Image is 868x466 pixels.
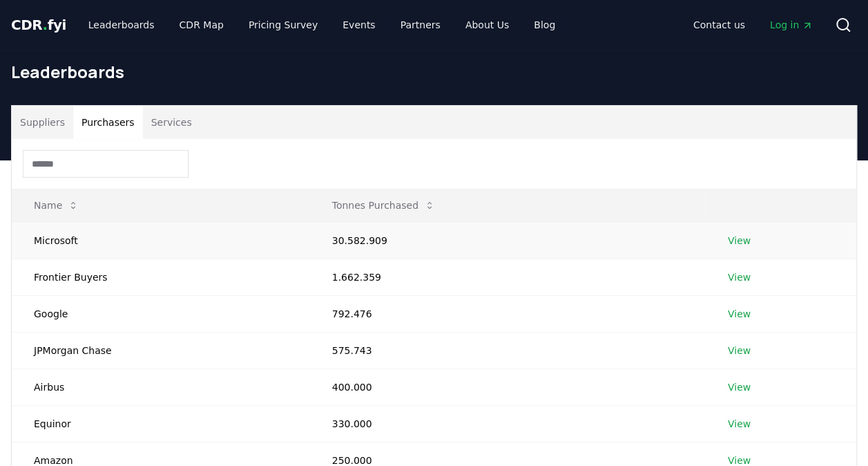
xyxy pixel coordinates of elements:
[682,12,756,37] a: Contact us
[454,12,520,37] a: About Us
[238,12,329,37] a: Pricing Survey
[331,12,386,37] a: Events
[310,295,706,332] td: 792.476
[310,369,706,405] td: 400.000
[12,405,310,442] td: Equinor
[310,259,706,295] td: 1.662.359
[11,15,66,35] a: CDR.fyi
[310,405,706,442] td: 330.000
[389,12,452,37] a: Partners
[12,259,310,295] td: Frontier Buyers
[728,417,751,431] a: View
[12,295,310,332] td: Google
[321,192,446,219] button: Tonnes Purchased
[143,106,200,139] button: Services
[77,12,166,37] a: Leaderboards
[43,17,48,33] span: .
[73,106,143,139] button: Purchasers
[682,12,824,37] nav: Main
[12,106,73,139] button: Suppliers
[12,369,310,405] td: Airbus
[728,380,751,394] a: View
[168,12,235,37] a: CDR Map
[759,12,824,37] a: Log in
[728,344,751,357] a: View
[11,61,857,83] h1: Leaderboards
[310,332,706,369] td: 575.743
[23,192,90,219] button: Name
[728,234,751,248] a: View
[11,17,66,33] span: CDR fyi
[728,270,751,284] a: View
[77,12,566,37] nav: Main
[728,307,751,321] a: View
[770,18,813,32] span: Log in
[12,222,310,259] td: Microsoft
[523,12,566,37] a: Blog
[310,222,706,259] td: 30.582.909
[12,332,310,369] td: JPMorgan Chase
